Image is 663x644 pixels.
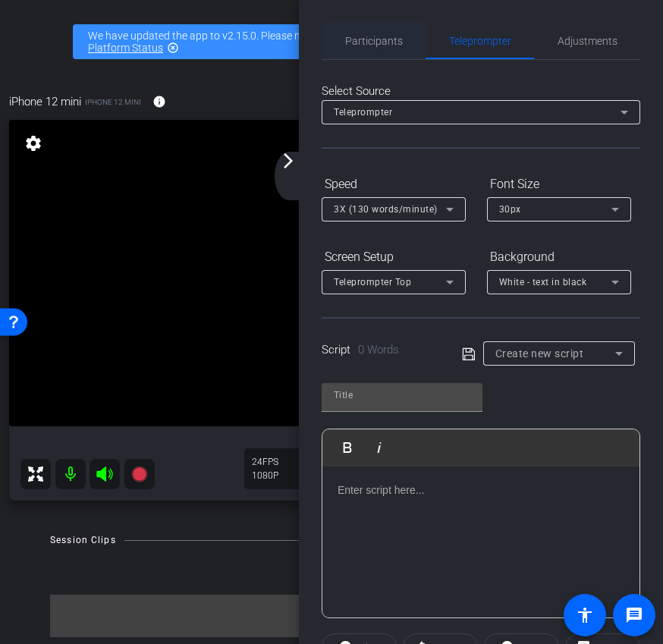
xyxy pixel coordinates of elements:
[334,386,470,404] input: Title
[23,134,44,152] mat-icon: settings
[252,470,290,482] div: 1080P
[334,107,392,118] span: Teleprompter
[487,171,631,197] div: Font Size
[495,347,584,360] span: Create new script
[50,532,116,548] div: Session Clips
[73,24,590,59] div: We have updated the app to v2.15.0. Please make sure the mobile user has the newest version.
[262,457,278,467] span: FPS
[322,171,466,197] div: Speed
[322,341,441,359] div: Script
[499,277,587,287] span: White - text in black
[333,432,362,463] button: Bold (⌘B)
[322,83,640,100] div: Select Source
[365,432,394,463] button: Italic (⌘I)
[558,36,617,46] span: Adjustments
[334,277,411,287] span: Teleprompter Top
[449,36,511,46] span: Teleprompter
[167,42,179,54] mat-icon: highlight_off
[345,36,403,46] span: Participants
[85,96,141,108] span: iPhone 12 mini
[88,42,163,54] a: Platform Status
[290,456,391,482] div: 00:00:00
[499,204,521,215] span: 30px
[625,606,643,624] mat-icon: message
[322,244,466,270] div: Screen Setup
[334,204,438,215] span: 3X (130 words/minute)
[576,606,594,624] mat-icon: accessibility
[252,456,290,468] div: 24
[487,244,631,270] div: Background
[152,95,166,108] mat-icon: info
[9,93,81,110] span: iPhone 12 mini
[358,343,399,357] span: 0 Words
[279,152,297,170] mat-icon: arrow_forward_ios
